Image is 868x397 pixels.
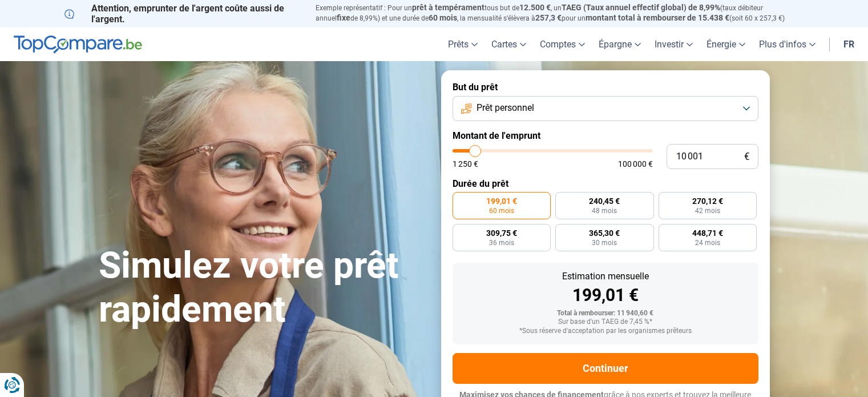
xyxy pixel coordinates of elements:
[744,152,749,162] span: €
[692,197,723,205] span: 270,12 €
[589,229,620,237] span: 365,30 €
[837,27,861,61] a: fr
[462,310,749,318] div: Total à rembourser: 11 940,60 €
[752,27,822,61] a: Plus d'infos
[592,239,617,246] span: 30 mois
[592,207,617,214] span: 48 mois
[441,27,485,61] a: Prêts
[485,27,533,61] a: Cartes
[618,160,653,168] span: 100 000 €
[486,229,517,237] span: 309,75 €
[589,197,620,205] span: 240,45 €
[429,13,457,22] span: 60 mois
[648,27,700,61] a: Investir
[64,3,302,25] p: Attention, emprunter de l'argent coûte aussi de l'argent.
[586,13,729,22] span: montant total à rembourser de 15.438 €
[489,239,514,246] span: 36 mois
[562,3,720,12] span: TAEG (Taux annuel effectif global) de 8,99%
[453,130,758,141] label: Montant de l'emprunt
[453,96,758,121] button: Prêt personnel
[337,13,350,22] span: fixe
[14,35,142,54] img: TopCompare
[695,207,720,214] span: 42 mois
[592,27,648,61] a: Épargne
[316,3,804,23] p: Exemple représentatif : Pour un tous but de , un (taux débiteur annuel de 8,99%) et une durée de ...
[519,3,551,12] span: 12.500 €
[453,82,758,93] label: But du prêt
[533,27,592,61] a: Comptes
[412,3,485,12] span: prêt à tempérament
[477,102,534,114] span: Prêt personnel
[462,327,749,335] div: *Sous réserve d'acceptation par les organismes prêteurs
[692,229,723,237] span: 448,71 €
[462,272,749,281] div: Estimation mensuelle
[535,13,562,22] span: 257,3 €
[486,197,517,205] span: 199,01 €
[453,160,478,168] span: 1 250 €
[462,287,749,304] div: 199,01 €
[462,318,749,326] div: Sur base d'un TAEG de 7,45 %*
[99,244,427,332] h1: Simulez votre prêt rapidement
[695,239,720,246] span: 24 mois
[453,353,758,384] button: Continuer
[489,207,514,214] span: 60 mois
[453,178,758,189] label: Durée du prêt
[700,27,752,61] a: Énergie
